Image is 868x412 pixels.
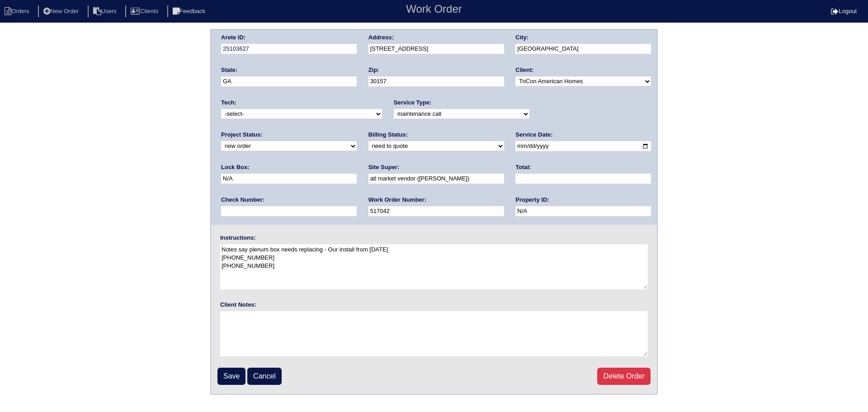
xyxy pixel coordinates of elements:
[38,5,86,18] li: New Order
[247,368,282,385] a: Cancel
[220,234,256,242] label: Instructions:
[221,66,237,74] label: State:
[515,33,528,42] label: City:
[88,8,124,14] a: Users
[515,196,549,204] label: Property ID:
[221,131,263,139] label: Project Status:
[368,131,408,139] label: Billing Status:
[38,8,86,14] a: New Order
[221,33,245,42] label: Arete ID:
[394,99,432,107] label: Service Type:
[125,5,165,18] li: Clients
[368,44,504,54] input: Enter a location
[368,66,379,74] label: Zip:
[368,33,394,42] label: Address:
[221,163,250,171] label: Lock Box:
[515,163,531,171] label: Total:
[220,244,648,289] textarea: Notes say plenum box needs replacing - Our install from [DATE] [PHONE_NUMBER] [PHONE_NUMBER]
[88,5,124,18] li: Users
[515,66,533,74] label: Client:
[368,163,400,171] label: Site Super:
[221,99,236,107] label: Tech:
[368,196,426,204] label: Work Order Number:
[217,368,245,385] input: Save
[167,5,212,18] li: Feedback
[597,368,651,385] a: Delete Order
[220,301,256,309] label: Client Notes:
[125,8,165,14] a: Clients
[831,8,857,14] a: Logout
[221,196,264,204] label: Check Number:
[515,131,552,139] label: Service Date:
